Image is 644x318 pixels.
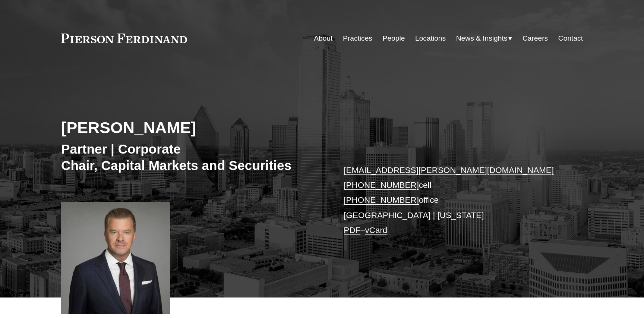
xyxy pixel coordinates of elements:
[558,31,583,45] a: Contact
[344,195,419,205] a: [PHONE_NUMBER]
[61,141,322,173] h3: Partner | Corporate Chair, Capital Markets and Securities
[415,31,446,45] a: Locations
[344,166,554,175] a: [EMAIL_ADDRESS][PERSON_NAME][DOMAIN_NAME]
[314,31,332,45] a: About
[61,118,322,137] h2: [PERSON_NAME]
[344,180,419,190] a: [PHONE_NUMBER]
[456,32,508,45] span: News & Insights
[383,31,405,45] a: People
[343,31,372,45] a: Practices
[365,226,388,235] a: vCard
[523,31,548,45] a: Careers
[456,31,512,45] a: folder dropdown
[344,226,360,235] a: PDF
[344,163,561,238] p: cell office [GEOGRAPHIC_DATA] | [US_STATE] –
